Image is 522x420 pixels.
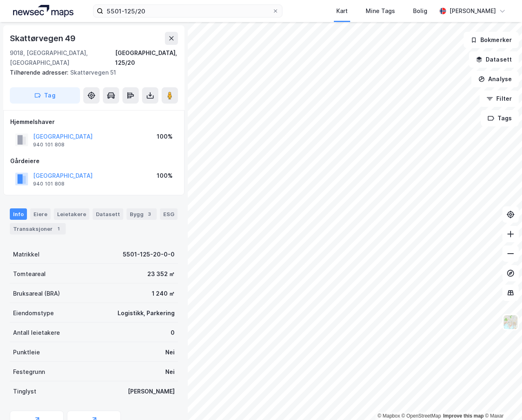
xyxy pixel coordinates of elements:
div: 100% [157,132,173,141]
div: 0 [171,328,175,338]
div: [PERSON_NAME] [449,6,496,16]
div: Gårdeiere [10,156,178,166]
input: Søk på adresse, matrikkel, gårdeiere, leietakere eller personer [103,5,272,17]
button: Analyse [471,71,519,87]
a: Mapbox [378,413,400,419]
div: [GEOGRAPHIC_DATA], 125/20 [115,48,178,68]
div: Transaksjoner [10,223,66,234]
div: Kontrollprogram for chat [481,381,522,420]
div: Nei [165,347,175,357]
div: Bruksareal (BRA) [13,289,60,298]
div: 3 [145,210,153,218]
div: 1 240 ㎡ [152,289,175,298]
div: 23 352 ㎡ [147,269,175,279]
div: 940 101 808 [33,141,64,148]
div: Logistikk, Parkering [118,308,175,318]
div: Tomteareal [13,269,46,279]
div: Punktleie [13,347,40,357]
button: Tags [481,110,519,126]
div: [PERSON_NAME] [128,387,175,396]
div: Info [10,208,27,220]
div: Kart [336,6,348,16]
div: 5501-125-20-0-0 [123,250,175,259]
div: Antall leietakere [13,328,60,338]
div: Eiendomstype [13,308,54,318]
div: Nei [165,367,175,377]
div: 940 101 808 [33,181,64,187]
div: Mine Tags [366,6,395,16]
div: 100% [157,171,173,181]
div: ESG [160,208,178,220]
button: Bokmerker [464,32,519,48]
div: Bolig [413,6,427,16]
a: OpenStreetMap [402,413,441,419]
div: Eiere [30,208,51,220]
div: Leietakere [54,208,89,220]
button: Filter [480,91,519,107]
div: Datasett [93,208,123,220]
img: Z [503,314,518,330]
span: Tilhørende adresser: [10,69,70,76]
div: Hjemmelshaver [10,117,178,127]
div: Skattørvegen 51 [10,68,171,77]
button: Tag [10,87,80,104]
div: Matrikkel [13,250,40,259]
div: Festegrunn [13,367,45,377]
a: Improve this map [443,413,484,419]
div: Skattørvegen 49 [10,32,77,45]
div: Bygg [127,208,157,220]
div: Tinglyst [13,387,36,396]
div: 9018, [GEOGRAPHIC_DATA], [GEOGRAPHIC_DATA] [10,48,115,68]
button: Datasett [469,51,519,68]
img: logo.a4113a55bc3d86da70a041830d287a7e.svg [13,5,73,17]
div: 1 [54,225,62,233]
iframe: Chat Widget [481,381,522,420]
